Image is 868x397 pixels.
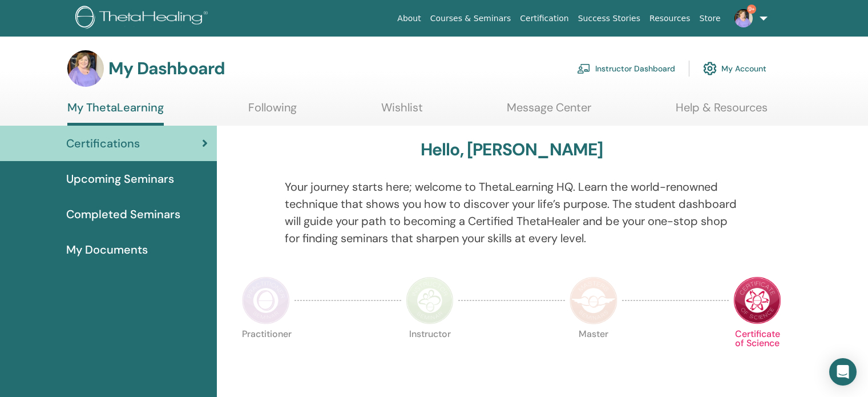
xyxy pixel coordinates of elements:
span: My Documents [66,241,148,258]
img: chalkboard-teacher.svg [577,63,591,74]
p: Certificate of Science [733,330,781,378]
p: Practitioner [242,330,290,378]
p: Master [570,330,617,378]
h3: Hello, [PERSON_NAME] [421,139,603,160]
a: My ThetaLearning [67,101,164,126]
img: cog.svg [703,59,717,78]
a: Help & Resources [676,101,768,123]
a: Instructor Dashboard [577,56,675,81]
a: Courses & Seminars [426,8,516,29]
h3: My Dashboard [108,58,225,79]
img: Certificate of Science [733,276,781,324]
span: Completed Seminars [66,206,180,223]
a: Resources [645,8,695,29]
img: Master [570,276,617,324]
a: Message Center [507,101,591,123]
a: Success Stories [574,8,645,29]
a: Following [248,101,297,123]
span: Certifications [66,135,140,152]
a: Certification [515,8,573,29]
span: 9+ [747,5,756,14]
img: Instructor [406,276,454,324]
p: Instructor [406,330,454,378]
a: Wishlist [381,101,423,123]
img: default.jpg [734,9,753,27]
a: My Account [703,56,766,81]
a: Store [695,8,725,29]
img: default.jpg [67,50,104,87]
div: Open Intercom Messenger [829,358,857,386]
img: logo.png [75,6,212,31]
a: About [393,8,425,29]
p: Your journey starts here; welcome to ThetaLearning HQ. Learn the world-renowned technique that sh... [285,178,739,247]
span: Upcoming Seminars [66,170,174,187]
img: Practitioner [242,276,290,324]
